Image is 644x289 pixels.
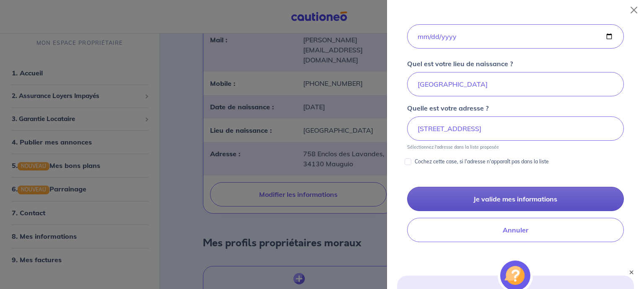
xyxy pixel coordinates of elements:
button: × [627,268,636,276]
input: Paris [407,72,624,96]
p: Quel est votre lieu de naissance ? [407,59,513,69]
input: 11 rue de la liberté 75000 Paris [407,116,624,141]
p: Cochez cette case, si l'adresse n'apparaît pas dans la liste [415,157,549,167]
input: 01/01/1980 [407,24,624,49]
button: Close [627,3,641,17]
p: Sélectionnez l'adresse dans la liste proposée [407,144,499,150]
p: Quelle est votre adresse ? [407,103,488,113]
button: Annuler [407,218,624,242]
button: Je valide mes informations [407,187,624,211]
